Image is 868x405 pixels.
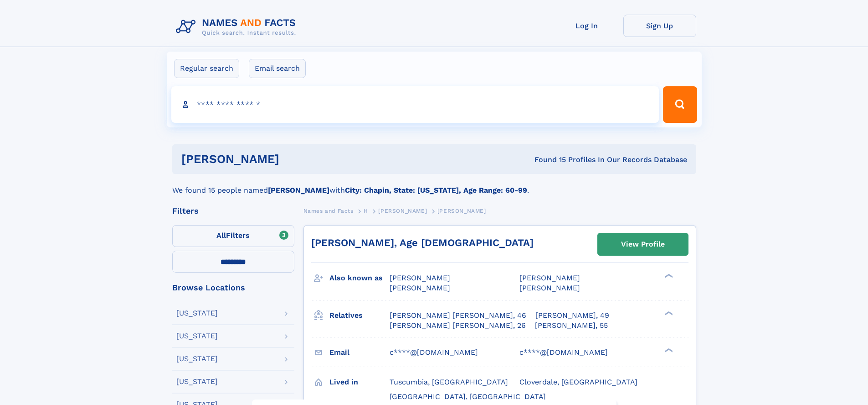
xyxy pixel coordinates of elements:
label: Regular search [174,59,239,78]
span: Cloverdale, [GEOGRAPHIC_DATA] [519,378,637,386]
a: [PERSON_NAME] [PERSON_NAME], 26 [390,321,526,331]
span: [PERSON_NAME] [437,208,486,214]
h3: Email [329,345,390,360]
a: Log In [550,15,623,37]
div: ❯ [663,273,673,279]
a: [PERSON_NAME], 55 [535,321,608,331]
span: [PERSON_NAME] [378,208,427,214]
span: [PERSON_NAME] [519,274,580,282]
h1: [PERSON_NAME] [181,153,407,165]
span: Tuscumbia, [GEOGRAPHIC_DATA] [390,378,508,386]
h3: Lived in [329,374,390,390]
a: View Profile [598,233,688,255]
a: [PERSON_NAME], Age [DEMOGRAPHIC_DATA] [311,237,534,248]
input: search input [171,86,659,123]
div: Browse Locations [172,284,294,292]
span: [GEOGRAPHIC_DATA], [GEOGRAPHIC_DATA] [390,392,546,401]
span: [PERSON_NAME] [519,284,580,292]
div: Found 15 Profiles In Our Records Database [407,155,687,165]
a: H [364,205,368,216]
div: [US_STATE] [176,332,218,340]
h3: Also known as [329,270,390,286]
div: [US_STATE] [176,355,218,363]
span: H [364,208,368,214]
div: [US_STATE] [176,310,218,317]
a: [PERSON_NAME], 49 [535,310,609,321]
a: [PERSON_NAME] [PERSON_NAME], 46 [390,310,526,321]
button: Search Button [663,86,697,123]
b: City: Chapin, State: [US_STATE], Age Range: 60-99 [345,186,527,195]
div: We found 15 people named with . [172,174,696,196]
div: View Profile [621,234,665,255]
a: Sign Up [623,15,696,37]
span: [PERSON_NAME] [390,284,450,292]
div: ❯ [663,347,673,353]
b: [PERSON_NAME] [268,186,329,195]
span: [PERSON_NAME] [390,274,450,282]
div: Filters [172,207,294,215]
div: [US_STATE] [176,378,218,385]
img: Logo Names and Facts [172,15,303,39]
label: Filters [172,225,294,247]
a: [PERSON_NAME] [378,205,427,216]
label: Email search [249,59,306,78]
h3: Relatives [329,308,390,323]
div: ❯ [663,310,673,316]
span: All [216,231,226,240]
a: Names and Facts [303,205,354,216]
